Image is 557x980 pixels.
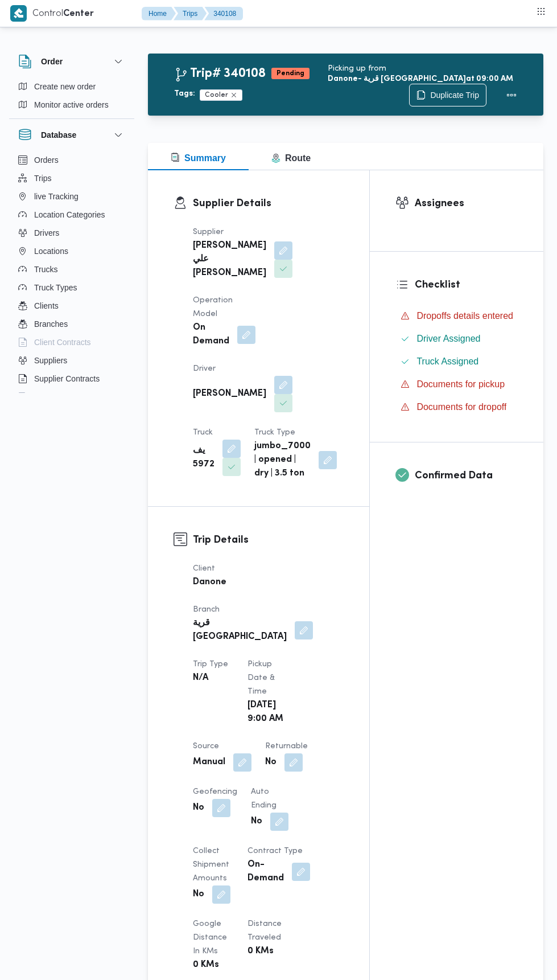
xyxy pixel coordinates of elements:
b: No [193,801,204,815]
div: Database [9,151,134,397]
button: Client Contracts [14,333,130,351]
span: Driver [193,365,216,372]
b: jumbo_7000 | opened | dry | 3.5 ton [254,440,311,481]
button: 340108 [204,7,243,20]
div: Picking up from [328,63,523,75]
button: Supplier Contracts [14,370,130,388]
h3: Confirmed Data [415,468,518,483]
iframe: chat widget [11,934,48,969]
span: Truck Type [254,429,295,436]
b: On Demand [193,321,229,348]
span: Summary [171,153,226,163]
button: Duplicate Trip [409,84,486,106]
span: Create new order [34,80,96,93]
button: live Tracking [14,187,130,206]
img: X8yXhbKr1z7QwAAAABJRU5ErkJggg== [10,5,27,22]
span: Branches [34,317,68,331]
span: Truck Assigned [416,356,478,366]
button: Dropoffs details entered [396,307,518,325]
button: Drivers [14,224,130,242]
span: Truck [193,429,213,436]
span: Documents for dropoff [416,402,506,412]
h3: Checklist [415,277,518,293]
span: Pending [271,68,310,79]
h3: Supplier Details [193,196,344,211]
h2: Trip# 340108 [174,67,266,81]
button: Trips [174,7,207,20]
span: Operation Model [193,297,233,318]
span: Supplier Contracts [34,372,100,386]
span: Dropoffs details entered [416,309,513,323]
button: Actions [500,84,523,106]
button: Clients [14,297,130,315]
b: 0 KMs [247,945,274,958]
b: Danone - قرية [GEOGRAPHIC_DATA] at 09:00 AM [328,75,523,84]
span: Location Categories [34,208,105,222]
span: Truck Assigned [416,355,478,368]
span: Documents for dropoff [416,400,506,414]
button: Monitor active orders [14,96,130,114]
span: Drivers [34,226,59,240]
span: Locations [34,244,68,258]
span: Client Contracts [34,335,91,349]
button: Driver Assigned [396,330,518,348]
span: Driver Assigned [416,334,480,343]
span: Geofencing [193,788,237,796]
span: Google distance in KMs [193,920,227,955]
span: Distance Traveled [247,920,282,941]
span: Trucks [34,263,57,276]
button: Trucks [14,260,130,278]
b: قرية [GEOGRAPHIC_DATA] [193,617,287,644]
b: N/A [193,671,208,685]
span: Orders [34,153,59,167]
span: Contract Type [247,847,303,855]
span: Auto Ending [251,788,277,809]
h3: Database [41,128,76,142]
button: Devices [14,388,130,406]
button: Order [18,55,125,68]
button: Orders [14,151,130,169]
span: Pickup date & time [247,661,275,695]
b: Danone [193,576,226,589]
span: Trips [34,171,52,185]
span: Monitor active orders [34,98,109,112]
b: No [251,815,262,829]
button: Location Categories [14,206,130,224]
button: Truck Assigned [396,352,518,371]
b: No [193,888,204,901]
span: Driver Assigned [416,332,480,346]
b: [DATE] 9:00 AM [247,699,286,726]
b: Tags: [174,89,195,99]
b: On-Demand [247,858,284,885]
span: Duplicate Trip [430,88,479,102]
button: Documents for dropoff [396,398,518,416]
span: Route [271,153,311,163]
h3: Trip Details [193,532,344,548]
b: Pending [277,70,304,77]
div: Order [9,77,134,118]
span: Cooler [200,89,242,101]
button: Create new order [14,77,130,96]
span: Suppliers [34,354,67,367]
span: Cooler [205,90,228,100]
span: Branch [193,606,220,613]
span: live Tracking [34,190,79,203]
span: Documents for pickup [416,378,505,391]
span: Source [193,743,219,750]
span: Client [193,565,215,572]
span: Truck Types [34,281,77,294]
span: Returnable [265,743,308,750]
button: Remove trip tag [230,92,237,99]
span: Trip Type [193,661,228,668]
span: Collect Shipment Amounts [193,847,229,882]
button: Trips [14,169,130,187]
span: Documents for pickup [416,379,505,389]
button: Home [142,7,176,20]
b: Manual [193,756,225,769]
button: Truck Types [14,278,130,297]
span: Dropoffs details entered [416,311,513,321]
b: [PERSON_NAME] علي [PERSON_NAME] [193,239,266,280]
button: Database [18,128,125,142]
span: Clients [34,299,59,313]
button: Documents for pickup [396,375,518,393]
